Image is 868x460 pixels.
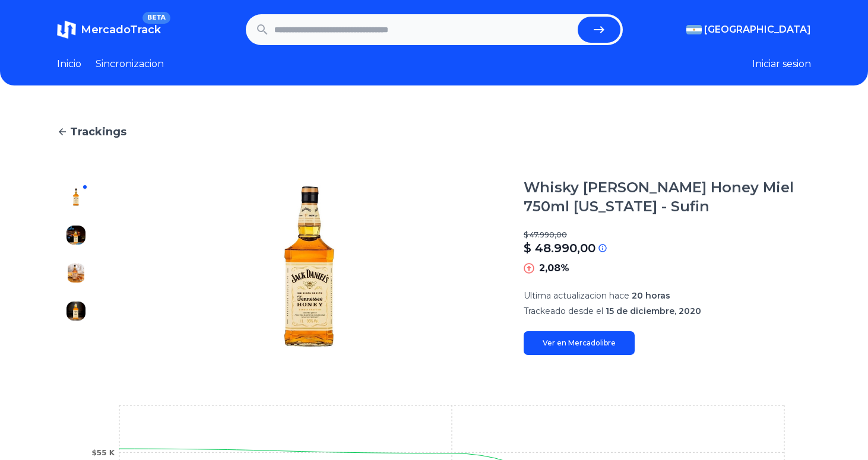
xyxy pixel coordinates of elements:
img: MercadoTrack [57,20,76,39]
p: 2,08% [539,261,569,275]
span: [GEOGRAPHIC_DATA] [704,23,811,37]
tspan: $55 K [91,449,115,457]
h1: Whisky [PERSON_NAME] Honey Miel 750ml [US_STATE] - Sufin [524,178,811,216]
span: MercadoTrack [81,23,161,36]
button: Iniciar sesion [752,57,811,71]
span: 15 de diciembre, 2020 [606,306,701,316]
img: Whisky Jack Daniels Honey Miel 750ml Tennessee - Sufin [66,188,85,207]
img: Whisky Jack Daniels Honey Miel 750ml Tennessee - Sufin [119,178,500,355]
span: Trackings [70,123,126,140]
span: Trackeado desde el [524,306,603,316]
img: Argentina [686,25,702,34]
a: Trackings [57,123,811,140]
img: Whisky Jack Daniels Honey Miel 750ml Tennessee - Sufin [66,226,85,245]
span: 20 horas [632,290,670,301]
a: Ver en Mercadolibre [524,331,635,355]
img: Whisky Jack Daniels Honey Miel 750ml Tennessee - Sufin [66,264,85,283]
p: $ 47.990,00 [524,230,811,240]
a: Inicio [57,57,81,71]
a: MercadoTrackBETA [57,20,161,39]
img: Whisky Jack Daniels Honey Miel 750ml Tennessee - Sufin [66,302,85,321]
p: $ 48.990,00 [524,240,595,256]
a: Sincronizacion [96,57,164,71]
span: BETA [142,12,170,24]
span: Ultima actualizacion hace [524,290,629,301]
button: [GEOGRAPHIC_DATA] [686,23,811,37]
